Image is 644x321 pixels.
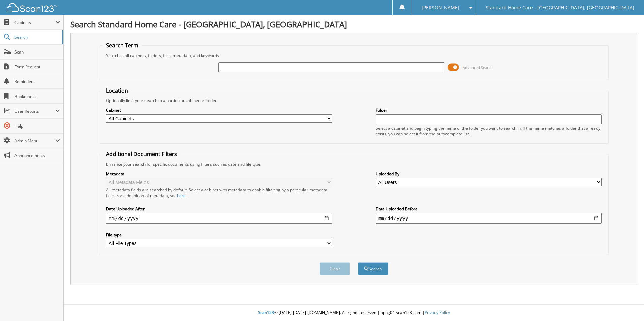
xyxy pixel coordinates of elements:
span: Announcements [14,153,60,158]
label: Metadata [106,171,332,177]
label: Cabinet [106,107,332,113]
label: Date Uploaded After [106,206,332,212]
span: Standard Home Care - [GEOGRAPHIC_DATA], [GEOGRAPHIC_DATA] [486,6,634,10]
span: Reminders [14,79,60,84]
label: Date Uploaded Before [376,206,602,212]
label: Folder [376,107,602,113]
img: scan123-logo-white.svg [7,3,57,12]
iframe: Chat Widget [610,289,644,321]
span: Scan [14,49,60,55]
span: Form Request [14,64,60,70]
legend: Additional Document Filters [103,150,181,158]
a: here [177,193,186,199]
span: Cabinets [14,20,55,25]
label: Uploaded By [376,171,602,177]
span: Bookmarks [14,94,60,99]
div: Select a cabinet and begin typing the name of the folder you want to search in. If the name match... [376,125,602,137]
div: All metadata fields are searched by default. Select a cabinet with metadata to enable filtering b... [106,187,332,199]
div: © [DATE]-[DATE] [DOMAIN_NAME]. All rights reserved | appg04-scan123-com | [64,305,644,321]
legend: Location [103,87,131,94]
h1: Search Standard Home Care - [GEOGRAPHIC_DATA], [GEOGRAPHIC_DATA] [70,19,637,30]
span: Help [14,123,60,129]
button: Clear [320,262,350,275]
div: Optionally limit your search to a particular cabinet or folder [103,98,605,103]
span: Advanced Search [463,65,493,70]
span: Scan123 [258,310,274,315]
span: Admin Menu [14,138,55,144]
label: File type [106,232,332,238]
div: Searches all cabinets, folders, files, metadata, and keywords [103,52,605,58]
legend: Search Term [103,42,142,49]
input: start [106,213,332,224]
span: Search [14,34,59,40]
input: end [376,213,602,224]
span: User Reports [14,108,55,114]
span: [PERSON_NAME] [422,6,459,10]
a: Privacy Policy [425,310,450,315]
button: Search [358,262,388,275]
div: Enhance your search for specific documents using filters such as date and file type. [103,161,605,167]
